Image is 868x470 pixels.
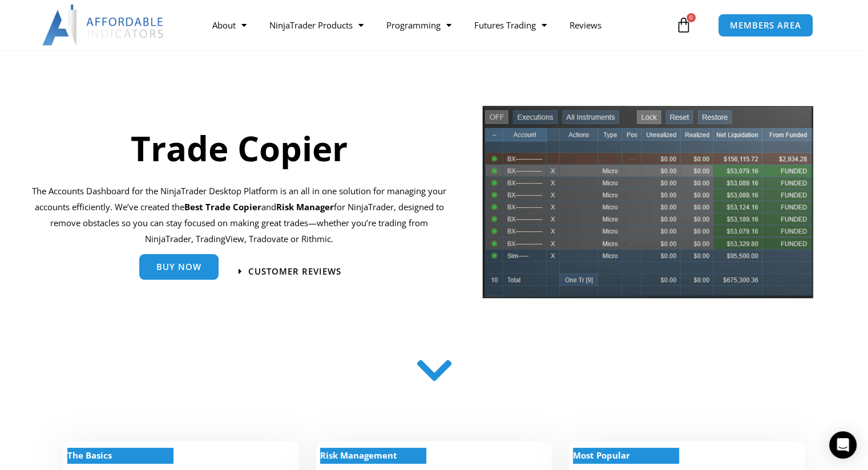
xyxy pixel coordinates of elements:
[67,449,112,461] strong: The Basics
[201,12,258,38] a: About
[730,21,801,30] span: MEMBERS AREA
[687,13,696,22] span: 0
[320,449,397,461] strong: Risk Management
[463,12,558,38] a: Futures Trading
[573,449,630,461] strong: Most Popular
[276,201,334,212] strong: Risk Manager
[42,5,165,46] img: LogoAI | Affordable Indicators – NinjaTrader
[32,183,447,247] p: The Accounts Dashboard for the NinjaTrader Desktop Platform is an all in one solution for managin...
[558,12,613,38] a: Reviews
[201,12,673,38] nav: Menu
[481,104,814,308] img: tradecopier | Affordable Indicators – NinjaTrader
[829,431,857,459] div: Open Intercom Messenger
[258,12,375,38] a: NinjaTrader Products
[184,201,261,212] b: Best Trade Copier
[139,254,219,280] a: Buy Now
[156,263,201,271] span: Buy Now
[375,12,463,38] a: Programming
[248,267,341,276] span: Customer Reviews
[659,9,709,42] a: 0
[239,267,341,276] a: Customer Reviews
[718,14,813,37] a: MEMBERS AREA
[32,124,447,172] h1: Trade Copier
